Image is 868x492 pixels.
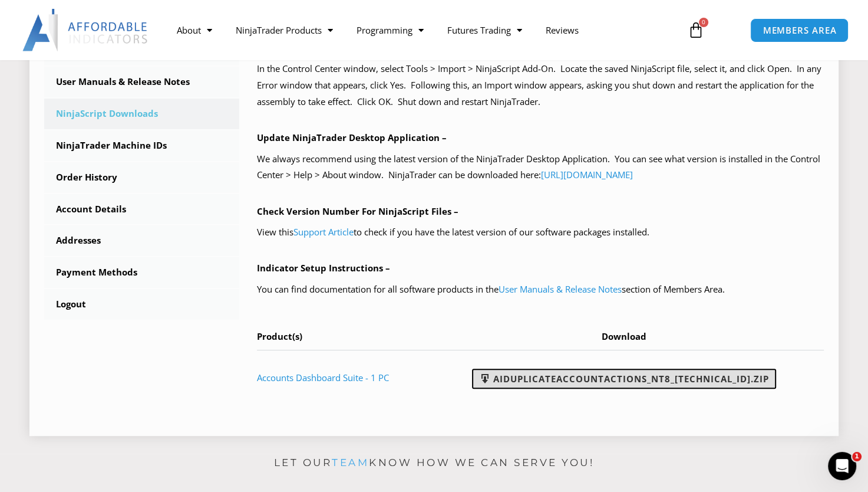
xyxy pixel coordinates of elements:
p: In the Control Center window, select Tools > Import > NinjaScript Add-On. Locate the saved NinjaS... [257,61,824,110]
b: Update NinjaTrader Desktop Application – [257,132,447,143]
a: Payment Methods [44,257,239,288]
span: Product(s) [257,330,302,342]
a: 0 [670,13,722,47]
a: Programming [345,17,435,44]
a: [URL][DOMAIN_NAME] [541,169,633,181]
a: User Manuals & Release Notes [44,67,239,97]
a: Addresses [44,225,239,256]
a: Reviews [534,17,590,44]
a: Support Article [293,226,354,238]
img: LogoAI | Affordable Indicators – NinjaTrader [22,9,149,51]
span: MEMBERS AREA [763,26,836,35]
span: 0 [699,18,708,27]
a: Futures Trading [435,17,534,44]
a: Order History [44,162,239,193]
a: Logout [44,289,239,320]
a: AIDuplicateAccountActions_NT8_[TECHNICAL_ID].zip [472,369,776,389]
a: About [165,17,224,44]
nav: Account pages [44,35,239,320]
a: NinjaTrader Products [224,17,345,44]
iframe: Intercom live chat [828,452,856,480]
span: 1 [852,452,862,461]
a: team [332,457,369,468]
a: NinjaScript Downloads [44,99,239,129]
b: Check Version Number For NinjaScript Files – [257,205,458,217]
a: MEMBERS AREA [750,18,849,42]
p: View this to check if you have the latest version of our software packages installed. [257,224,824,241]
a: User Manuals & Release Notes [499,283,622,295]
nav: Menu [165,17,677,44]
b: Indicator Setup Instructions – [257,262,390,274]
a: Accounts Dashboard Suite - 1 PC [257,372,389,383]
p: You can find documentation for all software products in the section of Members Area. [257,281,824,298]
p: We always recommend using the latest version of the NinjaTrader Desktop Application. You can see ... [257,151,824,184]
p: Let our know how we can serve you! [22,454,847,473]
a: Account Details [44,194,239,225]
a: NinjaTrader Machine IDs [44,130,239,161]
span: Download [602,330,646,342]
